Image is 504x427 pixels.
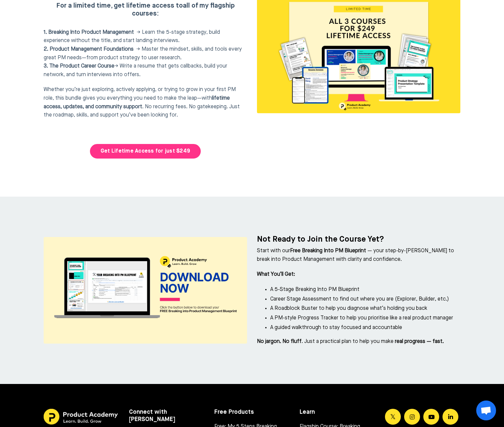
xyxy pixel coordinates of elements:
[257,247,460,264] p: Start with our — your step-by-[PERSON_NAME] to break into Product Management with clarity and con...
[394,339,444,344] strong: real progress — fast.
[270,324,460,332] li: A guided walkthrough to stay focused and accountable
[44,87,236,109] span: Whether you’re just exploring, actively applying, or trying to grow in your first PM role, this b...
[44,64,227,77] span: → Write a resume that gets callbacks, build your network, and turn interviews into offers.
[257,338,460,346] p: . Just a practical plan to help you make
[257,339,302,344] strong: No jargon. No fluff
[257,235,460,244] h4: Not Ready to Join the Course Yet?
[129,409,204,423] h5: Connect with [PERSON_NAME]
[270,305,460,313] li: A Roadblock Buster to help you diagnose what’s holding you back
[44,237,247,344] img: df68376-8258-07d5-c00a-a20e8e0211_a1d263bd-4c14-4ce4-aa32-607787f73233.png
[44,64,114,69] b: 3. The Product Career Course
[270,314,460,323] li: A PM-style Progress Tracker to help you prioritise like a real product manager
[44,47,242,61] span: → Master the mindset, skills, and tools every great PM needs—from product strategy to user research.
[290,248,366,254] strong: Free Breaking Into PM Blueprint
[44,47,134,52] b: 2. Product Management Foundations
[56,2,235,17] span: For a limited time, get lifetime access to :
[44,30,134,35] b: 1. Breaking Into Product Management
[132,2,235,17] b: all of my flagship courses
[300,409,375,416] h5: Learn
[476,401,496,420] a: Open chat
[44,96,230,110] b: lifetime access, updates, and community support
[270,286,460,294] li: A 5-Stage Breaking Into PM Blueprint
[214,409,290,416] h5: Free Products
[270,295,460,304] li: Career Stage Assessment to find out where you are (Explorer, Builder, etc.)
[257,272,295,277] strong: What You’ll Get:
[90,144,201,159] a: Get Lifetime Access for just $249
